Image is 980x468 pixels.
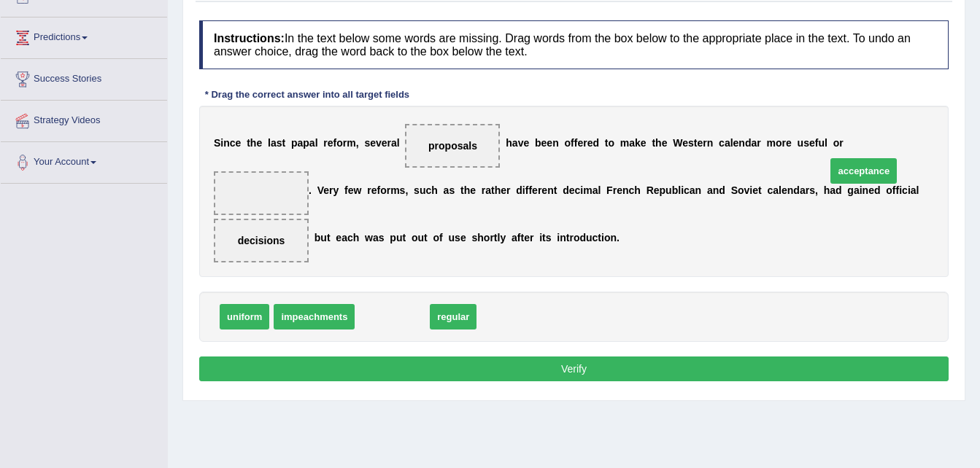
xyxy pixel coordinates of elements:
[230,137,236,149] b: c
[387,184,390,196] b: r
[494,232,498,243] b: t
[719,137,725,149] b: c
[484,232,490,243] b: o
[323,184,329,196] b: e
[610,232,617,243] b: n
[815,184,818,196] b: ,
[776,137,782,149] b: o
[320,232,327,243] b: u
[908,184,911,196] b: i
[779,184,782,196] b: l
[684,184,690,196] b: c
[1,17,167,54] a: Predictions
[803,137,809,149] b: s
[420,184,426,196] b: u
[917,184,919,196] b: l
[678,184,681,196] b: l
[525,184,529,196] b: f
[662,137,668,149] b: e
[238,235,285,246] span: decisions
[400,184,406,196] b: s
[902,184,908,196] b: c
[744,184,750,196] b: v
[444,184,450,196] b: a
[315,232,321,243] b: b
[405,184,408,196] b: ,
[236,137,242,149] b: e
[707,184,713,196] b: a
[387,137,391,149] b: r
[268,137,271,149] b: l
[690,184,695,196] b: a
[622,184,629,196] b: n
[500,232,506,243] b: y
[464,184,471,196] b: h
[342,232,347,243] b: a
[757,137,760,149] b: r
[751,137,757,149] b: a
[654,184,660,196] b: e
[682,137,688,149] b: e
[569,184,575,196] b: e
[336,232,342,243] b: e
[382,137,387,149] b: e
[825,137,827,149] b: l
[433,232,440,243] b: o
[577,137,583,149] b: e
[542,232,546,243] b: t
[430,304,477,329] span: regular
[833,137,840,149] b: o
[455,232,460,243] b: s
[815,137,819,149] b: f
[477,232,484,243] b: h
[524,232,530,243] b: e
[471,232,477,243] b: s
[373,232,379,243] b: a
[547,137,552,149] b: e
[528,184,532,196] b: f
[214,137,220,149] b: S
[665,184,672,196] b: u
[874,184,881,196] b: d
[580,184,583,196] b: i
[707,137,714,149] b: n
[495,184,501,196] b: h
[347,137,355,149] b: m
[247,137,250,149] b: t
[397,137,400,149] b: l
[836,184,842,196] b: d
[613,184,617,196] b: r
[899,184,902,196] b: i
[460,232,466,243] b: e
[535,137,541,149] b: b
[830,184,836,196] b: a
[579,232,586,243] b: d
[886,184,892,196] b: o
[390,232,396,243] b: p
[353,232,360,243] b: h
[798,137,804,149] b: u
[391,137,397,149] b: a
[694,137,698,149] b: t
[787,184,794,196] b: n
[315,137,318,149] b: l
[725,137,730,149] b: a
[541,184,547,196] b: e
[518,137,524,149] b: v
[800,184,806,196] b: a
[641,137,647,149] b: e
[274,304,355,329] span: impeachments
[303,137,309,149] b: p
[733,137,739,149] b: e
[793,184,800,196] b: d
[655,137,662,149] b: h
[809,137,815,149] b: e
[782,137,786,149] b: r
[256,137,262,149] b: e
[767,137,776,149] b: m
[354,184,362,196] b: w
[598,232,601,243] b: t
[809,184,815,196] b: s
[343,137,347,149] b: r
[309,184,312,196] b: .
